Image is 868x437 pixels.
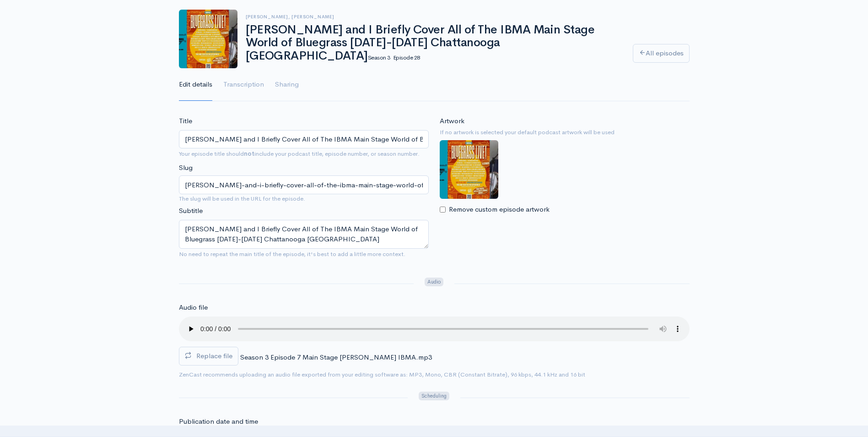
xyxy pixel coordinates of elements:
label: Slug [179,163,193,173]
span: Scheduling [419,392,449,400]
a: Sharing [275,68,299,101]
h6: [PERSON_NAME], [PERSON_NAME] [246,14,622,19]
small: If no artwork is selected your default podcast artwork will be used [440,128,690,137]
small: The slug will be used in the URL for the episode. [179,194,429,203]
label: Subtitle [179,206,203,216]
input: What is the episode's title? [179,130,429,149]
label: Audio file [179,302,208,313]
textarea: [PERSON_NAME] and I Briefly Cover All of The IBMA Main Stage World of Bluegrass [DATE]-[DATE] Cha... [179,220,429,249]
small: Your episode title should include your podcast title, episode number, or season number. [179,150,420,158]
a: Edit details [179,68,212,101]
small: Episode 28 [393,54,420,61]
span: Audio [425,278,443,286]
label: Publication date and time [179,416,258,427]
h1: [PERSON_NAME] and I Briefly Cover All of The IBMA Main Stage World of Bluegrass [DATE]-[DATE] Cha... [246,23,622,63]
small: Season 3 [368,54,390,61]
a: All episodes [633,44,690,63]
a: Transcription [223,68,264,101]
span: Replace file [196,351,232,360]
small: ZenCast recommends uploading an audio file exported from your editing software as: MP3, Mono, CBR... [179,371,585,378]
small: No need to repeat the main title of the episode, it's best to add a little more context. [179,250,405,258]
input: title-of-episode [179,175,429,194]
label: Title [179,116,192,126]
label: Artwork [440,116,464,126]
strong: not [244,150,254,158]
span: Season 3 Episode 7 Main Stage [PERSON_NAME] IBMA.mp3 [240,353,432,361]
label: Remove custom episode artwork [449,204,550,215]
